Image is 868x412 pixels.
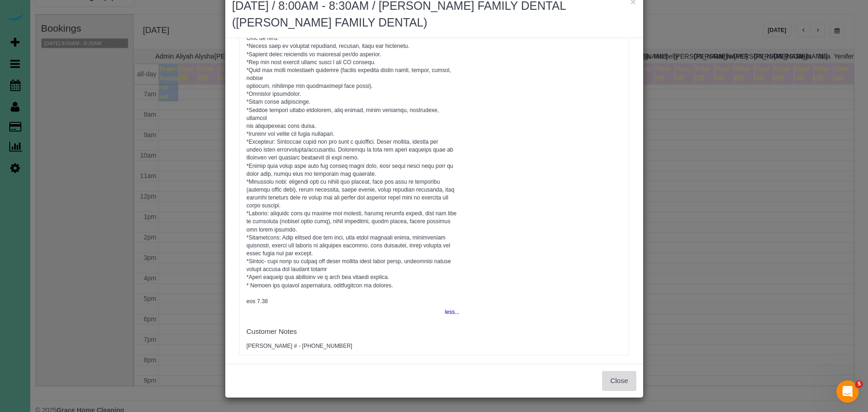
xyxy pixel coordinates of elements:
[247,328,460,336] h4: Customer Notes
[439,306,459,319] button: less...
[836,380,859,403] iframe: Intercom live chat
[247,342,460,350] pre: [PERSON_NAME] # - [PHONE_NUMBER]
[602,371,636,391] button: Close
[855,380,863,388] span: 5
